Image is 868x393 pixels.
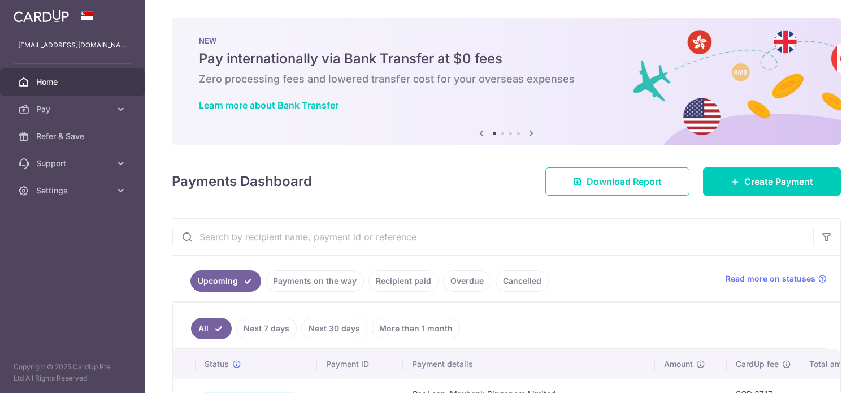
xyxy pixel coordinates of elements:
[36,131,111,142] span: Refer & Save
[191,318,232,339] a: All
[372,318,460,339] a: More than 1 month
[368,270,439,292] a: Recipient paid
[18,40,127,51] p: [EMAIL_ADDRESS][DOMAIN_NAME]
[726,273,815,284] span: Read more on statuses
[36,158,111,169] span: Support
[403,349,655,379] th: Payment details
[172,171,312,192] h4: Payments Dashboard
[587,175,662,188] span: Download Report
[172,18,841,145] img: Bank transfer banner
[36,103,111,115] span: Pay
[301,318,367,339] a: Next 30 days
[199,36,814,45] p: NEW
[36,76,111,88] span: Home
[703,167,841,196] a: Create Payment
[199,72,814,86] h6: Zero processing fees and lowered transfer cost for your overseas expenses
[664,359,693,370] span: Amount
[205,359,229,370] span: Status
[236,318,297,339] a: Next 7 days
[726,273,827,284] a: Read more on statuses
[14,9,69,23] img: CardUp
[809,359,847,370] span: Total amt.
[736,359,779,370] span: CardUp fee
[496,270,549,292] a: Cancelled
[443,270,491,292] a: Overdue
[266,270,364,292] a: Payments on the way
[199,100,338,111] a: Learn more about Bank Transfer
[172,219,813,255] input: Search by recipient name, payment id or reference
[36,185,111,196] span: Settings
[744,175,813,188] span: Create Payment
[199,50,814,68] h5: Pay internationally via Bank Transfer at $0 fees
[545,167,689,196] a: Download Report
[317,349,403,379] th: Payment ID
[190,270,261,292] a: Upcoming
